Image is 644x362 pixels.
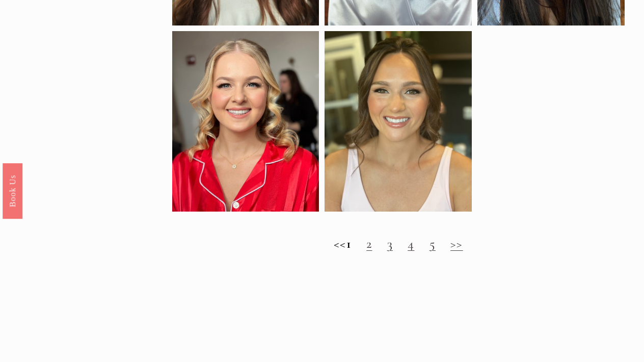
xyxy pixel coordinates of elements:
a: 4 [408,236,414,251]
a: 3 [387,236,393,251]
h2: << [172,236,625,251]
strong: 1 [346,236,352,251]
a: 2 [366,236,372,251]
a: 5 [430,236,436,251]
a: >> [450,236,463,251]
a: Book Us [3,163,22,219]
